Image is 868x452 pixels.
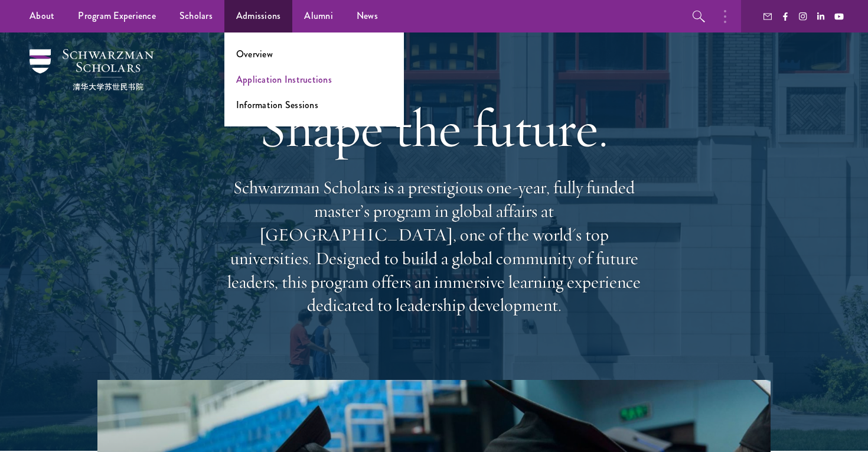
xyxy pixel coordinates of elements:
img: Schwarzman Scholars [30,49,154,90]
a: Overview [236,47,273,61]
h1: Shape the future. [221,95,647,161]
a: Information Sessions [236,98,318,112]
p: Schwarzman Scholars is a prestigious one-year, fully funded master’s program in global affairs at... [221,176,647,317]
a: Application Instructions [236,73,332,86]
